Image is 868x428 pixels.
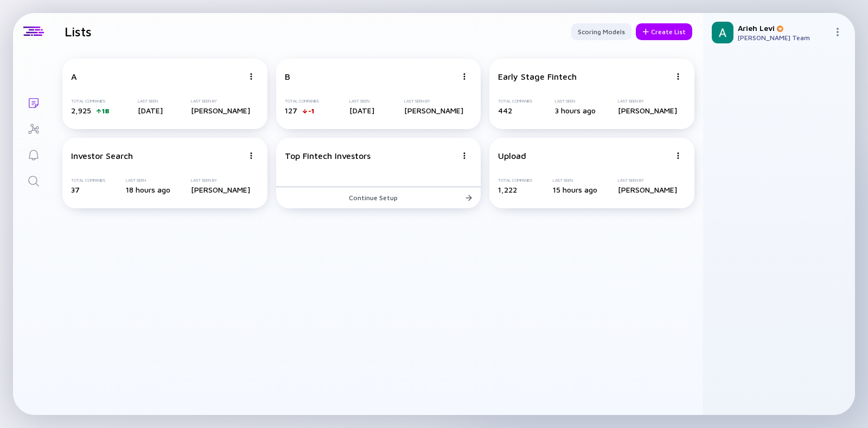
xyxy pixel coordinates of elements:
[126,185,170,194] div: 18 hours ago
[618,185,677,194] div: [PERSON_NAME]
[618,178,677,183] div: Last Seen By
[498,185,517,194] span: 1,222
[102,107,110,115] div: 18
[738,23,829,33] div: Arieh Levi
[285,106,297,115] span: 127
[191,106,250,115] div: [PERSON_NAME]
[571,23,631,40] button: Scoring Models
[461,152,468,159] img: Menu
[71,72,77,81] div: A
[138,99,163,104] div: Last Seen
[498,106,512,115] span: 442
[349,99,374,104] div: Last Seen
[498,72,577,81] div: Early Stage Fintech
[13,141,54,167] a: Reminders
[498,178,532,183] div: Total Companies
[71,151,133,161] div: Investor Search
[675,152,681,159] img: Menu
[71,178,105,183] div: Total Companies
[191,178,250,183] div: Last Seen By
[248,152,254,159] img: Menu
[618,106,677,115] div: [PERSON_NAME]
[712,22,733,43] img: Arieh Profile Picture
[738,34,829,42] div: [PERSON_NAME] Team
[191,185,250,194] div: [PERSON_NAME]
[71,99,110,104] div: Total Companies
[461,73,468,80] img: Menu
[285,99,319,104] div: Total Companies
[555,99,596,104] div: Last Seen
[618,99,677,104] div: Last Seen By
[248,73,254,80] img: Menu
[138,106,163,115] div: [DATE]
[285,151,371,161] div: Top Fintech Investors
[833,28,842,36] img: Menu
[71,106,91,115] span: 2,925
[126,178,170,183] div: Last Seen
[308,107,314,115] div: -1
[553,178,597,183] div: Last Seen
[285,72,290,81] div: B
[675,73,681,80] img: Menu
[13,115,54,141] a: Investor Map
[404,106,463,115] div: [PERSON_NAME]
[555,106,596,115] div: 3 hours ago
[65,24,92,39] h1: Lists
[404,99,463,104] div: Last Seen By
[498,151,526,161] div: Upload
[342,189,415,206] div: Continue Setup
[498,99,532,104] div: Total Companies
[71,185,80,194] span: 37
[13,89,54,115] a: Lists
[349,106,374,115] div: [DATE]
[13,167,54,193] a: Search
[276,187,481,208] button: Continue Setup
[636,23,692,40] button: Create List
[191,99,250,104] div: Last Seen By
[553,185,597,194] div: 15 hours ago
